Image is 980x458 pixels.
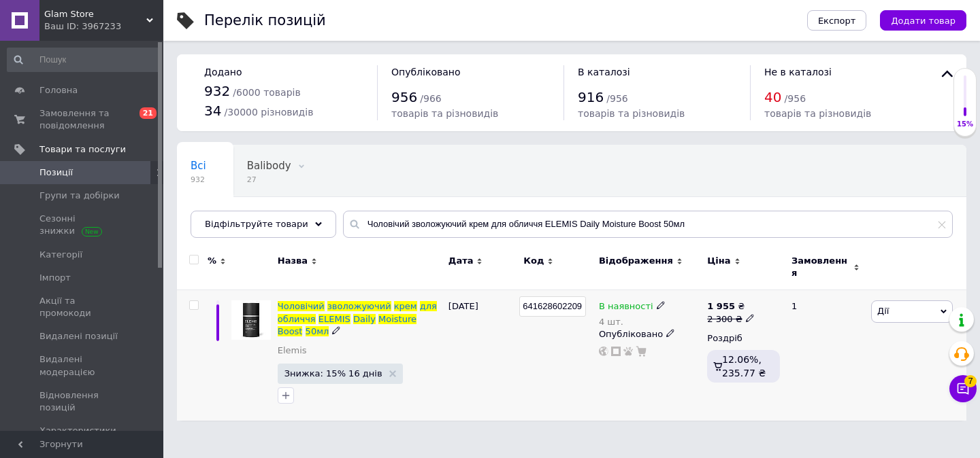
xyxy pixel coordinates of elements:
[764,89,781,105] span: 40
[278,326,303,336] span: Boost
[39,330,118,342] span: Видалені позиції
[578,89,604,105] span: 916
[391,89,417,105] span: 956
[606,93,627,104] span: / 956
[949,375,977,402] button: Чат з покупцем7
[448,255,474,267] span: Дата
[278,301,437,336] a: ЧоловічийзволожуючийкремдляобличчяELEMISDailyMoistureBoost50мл
[394,301,417,311] span: крем
[318,314,350,324] span: ELEMIS
[420,301,437,311] span: для
[343,211,953,238] input: Пошук по назві позиції, артикулу і пошуковим запитам
[44,20,163,33] div: Ваш ID: 3967233
[7,48,161,72] input: Пошук
[818,16,856,26] span: Експорт
[284,369,382,378] span: Знижка: 15% 16 днів
[391,108,498,119] span: товарів та різновидів
[204,103,221,119] span: 34
[954,120,976,129] div: 15%
[722,354,766,378] span: 12.06%, 235.77 ₴
[445,290,521,421] div: [DATE]
[39,107,126,132] span: Замовлення та повідомлення
[231,300,271,340] img: Чоловічий зволожуючий крем для обличчя ELEMIS Daily Moisture Boost 50мл
[278,345,307,357] a: Elemis
[39,166,73,179] span: Позиції
[791,255,850,279] span: Замовлення
[39,389,126,414] span: Відновлення позицій
[523,255,544,267] span: Код
[39,272,71,284] span: Імпорт
[783,290,868,421] div: 1
[39,84,78,96] span: Головна
[327,301,391,311] span: зволожуючий
[578,67,630,77] span: В каталозі
[599,317,666,327] div: 4 шт.
[599,255,673,267] span: Відображення
[191,175,206,185] span: 932
[204,14,326,28] div: Перелік позицій
[378,314,416,324] span: Moisture
[353,314,376,324] span: Daily
[278,301,325,311] span: Чоловічий
[578,108,685,119] span: товарів та різновидів
[964,375,977,387] span: 7
[599,328,700,340] div: Опубліковано
[891,16,955,26] span: Додати товар
[707,301,735,311] b: 1 955
[140,107,157,119] span: 21
[225,107,314,118] span: / 30000 різновидів
[191,211,234,224] span: Genosys
[204,83,230,99] span: 932
[39,213,126,237] span: Сезонні знижки
[764,67,832,77] span: Не в каталозі
[208,255,216,267] span: %
[420,93,441,104] span: / 966
[707,332,780,345] div: Роздріб
[247,160,291,172] span: Balibody
[278,314,316,324] span: обличчя
[39,143,126,156] span: Товари та послуги
[39,190,120,202] span: Групи та добірки
[707,300,754,313] div: ₴
[785,93,806,104] span: / 956
[707,255,730,267] span: Ціна
[39,295,126,319] span: Акції та промокоди
[39,249,82,261] span: Категорії
[39,425,116,437] span: Характеристики
[278,255,308,267] span: Назва
[880,10,966,31] button: Додати товар
[233,87,300,98] span: / 6000 товарів
[391,67,461,77] span: Опубліковано
[191,160,206,172] span: Всі
[247,175,291,185] span: 27
[39,353,126,378] span: Видалені модерацією
[205,219,308,229] span: Відфільтруйте товари
[44,8,146,20] span: Glam Store
[599,301,653,315] span: В наявності
[306,326,329,336] span: 50мл
[764,108,871,119] span: товарів та різновидів
[204,67,242,77] span: Додано
[807,10,867,31] button: Експорт
[707,313,754,325] div: 2 300 ₴
[877,306,889,316] span: Дії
